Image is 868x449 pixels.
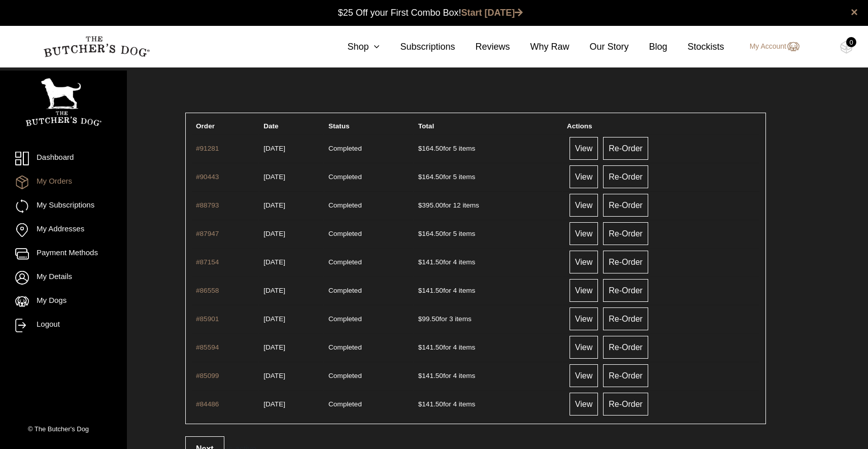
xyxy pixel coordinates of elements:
a: My Details [15,271,112,285]
span: 164.50 [418,230,443,237]
a: Reviews [455,40,510,54]
a: #84486 [196,400,219,408]
a: Re-Order [603,251,648,273]
a: My Orders [15,176,112,189]
td: Completed [324,134,413,162]
a: #91281 [196,145,219,152]
a: Payment Methods [15,247,112,261]
span: $ [418,343,422,351]
span: $ [418,287,422,294]
a: View [570,222,598,245]
span: $ [418,230,422,237]
span: $ [418,372,422,379]
a: Subscriptions [380,40,455,54]
td: for 4 items [414,277,562,304]
a: Re-Order [603,222,648,245]
td: Completed [324,277,413,304]
time: [DATE] [263,372,285,379]
a: View [570,336,598,359]
time: [DATE] [263,145,285,152]
a: View [570,194,598,217]
td: for 3 items [414,305,562,332]
td: Completed [324,362,413,389]
a: Re-Order [603,194,648,217]
a: #85594 [196,343,219,351]
span: Date [263,122,278,130]
a: View [570,393,598,416]
td: Completed [324,390,413,418]
img: TBD_Portrait_Logo_White.png [25,78,102,126]
a: #90443 [196,173,219,181]
time: [DATE] [263,258,285,266]
a: #87947 [196,230,219,237]
span: 99.50 [418,315,440,323]
a: #87154 [196,258,219,266]
a: My Addresses [15,223,112,237]
a: My Account [740,41,799,53]
div: 0 [846,37,856,47]
a: My Dogs [15,295,112,308]
td: for 4 items [414,390,562,418]
td: for 5 items [414,220,562,247]
td: Completed [324,248,413,275]
a: View [570,279,598,302]
span: Order [196,122,215,130]
time: [DATE] [263,315,285,323]
td: for 12 items [414,191,562,219]
span: $ [418,201,422,209]
span: $ [418,173,422,181]
span: $ [418,258,422,266]
a: Start [DATE] [461,8,523,18]
td: Completed [324,191,413,219]
td: Completed [324,333,413,361]
span: 164.50 [418,173,443,181]
span: 141.50 [418,400,443,408]
a: Re-Order [603,279,648,302]
span: $ [418,315,422,323]
a: close [851,6,858,18]
span: 141.50 [418,343,443,351]
time: [DATE] [263,287,285,294]
a: Re-Order [603,137,648,160]
a: Re-Order [603,393,648,416]
span: 395.00 [418,201,443,209]
span: 141.50 [418,287,443,294]
a: #88793 [196,201,219,209]
a: Logout [15,319,112,332]
td: for 4 items [414,362,562,389]
a: Shop [327,40,380,54]
td: for 4 items [414,333,562,361]
img: TBD_Cart-Empty.png [840,41,853,54]
a: Why Raw [510,40,570,54]
a: Re-Order [603,307,648,330]
a: View [570,251,598,273]
a: Blog [629,40,667,54]
a: View [570,137,598,160]
span: 164.50 [418,145,443,152]
time: [DATE] [263,230,285,237]
a: View [570,165,598,188]
td: for 5 items [414,134,562,162]
time: [DATE] [263,173,285,181]
a: Our Story [570,40,629,54]
span: Total [418,122,434,130]
span: $ [418,145,422,152]
span: Actions [567,122,592,130]
a: Stockists [667,40,724,54]
time: [DATE] [263,201,285,209]
span: Status [328,122,350,130]
a: View [570,364,598,387]
a: Re-Order [603,336,648,359]
a: Dashboard [15,152,112,165]
td: for 4 items [414,248,562,275]
td: for 5 items [414,163,562,190]
td: Completed [324,220,413,247]
td: Completed [324,305,413,332]
a: View [570,307,598,330]
a: Re-Order [603,364,648,387]
span: $ [418,400,422,408]
a: #85901 [196,315,219,323]
a: Re-Order [603,165,648,188]
a: #86558 [196,287,219,294]
span: 141.50 [418,258,443,266]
